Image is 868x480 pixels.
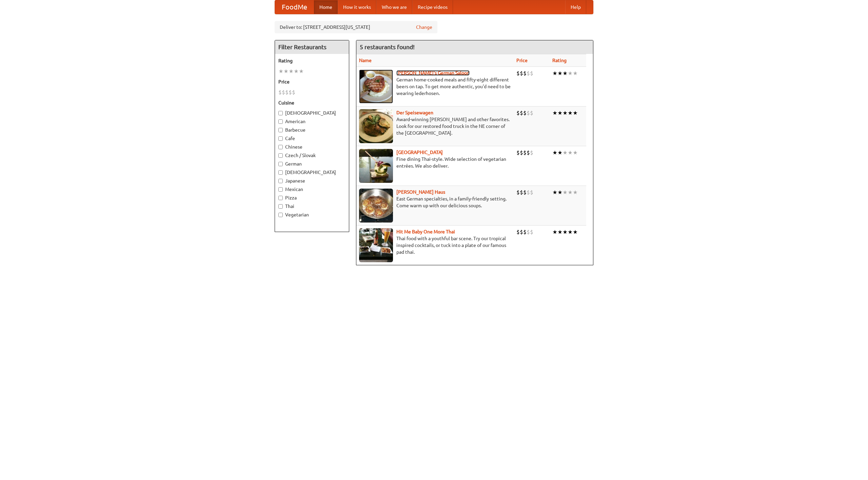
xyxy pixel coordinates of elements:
input: Thai [278,204,283,209]
li: ★ [299,68,304,75]
label: [DEMOGRAPHIC_DATA] [278,110,346,116]
a: [GEOGRAPHIC_DATA] [396,150,443,155]
input: Vegetarian [278,213,283,217]
li: ★ [563,109,568,117]
li: $ [285,89,289,96]
li: ★ [278,68,283,75]
a: [PERSON_NAME] Haus [396,189,445,195]
a: Rating [552,58,567,63]
li: $ [530,228,533,236]
li: ★ [557,109,563,117]
li: $ [523,109,527,117]
li: $ [516,109,520,117]
li: ★ [552,149,557,156]
input: Pizza [278,196,283,200]
li: ★ [563,149,568,156]
li: ★ [573,189,578,196]
li: ★ [557,228,563,236]
li: ★ [573,70,578,77]
li: $ [523,228,527,236]
label: Vegetarian [278,211,346,218]
li: ★ [573,149,578,156]
a: Change [416,24,432,31]
input: Japanese [278,179,283,183]
input: Cafe [278,136,283,141]
li: ★ [552,109,557,117]
li: $ [516,70,520,77]
li: $ [278,89,282,96]
p: East German specialties, in a family-friendly setting. Come warm up with our delicious soups. [359,195,511,209]
input: American [278,119,283,124]
label: Mexican [278,186,346,193]
h4: Filter Restaurants [275,40,349,54]
a: Price [516,58,528,63]
input: [DEMOGRAPHIC_DATA] [278,170,283,175]
label: [DEMOGRAPHIC_DATA] [278,169,346,176]
li: ★ [568,228,573,236]
li: ★ [568,70,573,77]
label: Pizza [278,194,346,201]
a: Help [565,0,586,14]
label: Czech / Slovak [278,152,346,159]
p: German home-cooked meals and fifty-eight different beers on tap. To get more authentic, you'd nee... [359,76,511,97]
li: ★ [573,109,578,117]
li: ★ [568,189,573,196]
li: $ [292,89,295,96]
li: ★ [563,228,568,236]
li: $ [527,149,530,156]
li: ★ [573,228,578,236]
li: $ [527,228,530,236]
li: $ [527,109,530,117]
li: $ [523,149,527,156]
li: $ [523,70,527,77]
a: Who we are [376,0,412,14]
li: $ [530,149,533,156]
li: $ [516,189,520,196]
label: German [278,160,346,167]
a: FoodMe [275,0,314,14]
li: ★ [557,189,563,196]
a: How it works [338,0,376,14]
li: $ [520,189,523,196]
h5: Cuisine [278,99,346,106]
li: $ [530,70,533,77]
li: $ [520,149,523,156]
li: ★ [568,149,573,156]
img: satay.jpg [359,149,393,183]
label: American [278,118,346,125]
a: Name [359,58,372,63]
p: Award-winning [PERSON_NAME] and other favorites. Look for our restored food truck in the NE corne... [359,116,511,136]
li: ★ [563,189,568,196]
div: Deliver to: [STREET_ADDRESS][US_STATE] [275,21,437,33]
li: $ [516,228,520,236]
img: speisewagen.jpg [359,109,393,143]
img: esthers.jpg [359,70,393,103]
li: ★ [552,189,557,196]
li: $ [520,109,523,117]
img: kohlhaus.jpg [359,189,393,223]
li: $ [527,70,530,77]
a: [PERSON_NAME]'s German Saloon [396,70,470,76]
label: Thai [278,203,346,210]
li: $ [523,189,527,196]
li: ★ [552,228,557,236]
li: ★ [283,68,289,75]
ng-pluralize: 5 restaurants found! [360,44,415,50]
input: German [278,162,283,166]
p: Fine dining Thai-style. Wide selection of vegetarian entrées. We also deliver. [359,156,511,169]
li: ★ [563,70,568,77]
li: ★ [568,109,573,117]
li: ★ [557,149,563,156]
label: Cafe [278,135,346,142]
li: $ [530,189,533,196]
li: $ [530,109,533,117]
li: $ [289,89,292,96]
li: $ [516,149,520,156]
input: Barbecue [278,128,283,132]
a: Der Speisewagen [396,110,433,115]
a: Hit Me Baby One More Thai [396,229,455,234]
